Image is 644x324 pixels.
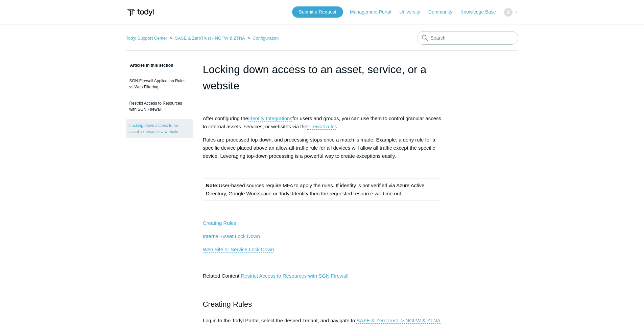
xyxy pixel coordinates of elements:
a: Internal Asset Lock Down [203,233,260,239]
input: Search [417,31,518,45]
a: Restrict Access to Resources with SGN Firewall [126,97,193,116]
td: User-based sources require MFA to apply the rules. If identity is not verified via Azure Active D... [203,179,441,201]
a: Creating Rules [203,220,236,226]
p: Rules are processed top-down, and processing stops once a match is made. Example: a deny rule for... [203,136,442,160]
a: Management Portal [350,8,398,16]
a: Community [428,8,459,16]
h2: Creating Rules [203,298,442,310]
a: Todyl Support Center [126,36,167,41]
a: Submit a Request [292,6,343,18]
h1: Locking down access to an asset, service, or a website [203,61,442,94]
a: Configuration [253,36,279,41]
a: Web Site or Service Lock Down [203,246,274,253]
strong: Note: [206,182,219,188]
a: SGN Firewall Application Rules vs Web Filtering [126,74,193,93]
img: Todyl Support Center Help Center home page [126,6,155,19]
a: Knowledge Base [460,8,503,16]
a: Firewall rules [307,124,337,130]
li: SASE & ZeroTrust - NGFW & ZTNA [168,36,246,41]
a: Identity Integrations [248,115,292,122]
a: Locking down access to an asset, service, or a website [126,119,193,138]
li: Configuration [246,36,279,41]
a: Restrict Access to Resources with SGN Firewall [241,273,348,279]
span: Articles in this section [126,63,173,68]
p: Related Content: [203,272,442,280]
a: University [399,8,427,16]
a: SASE & ZeroTrust - NGFW & ZTNA [175,36,245,41]
a: SASE & ZeroTrust -> NGFW & ZTNA [356,318,440,324]
p: After configuring the for users and groups, you can use them to control granular access to intern... [203,114,442,131]
li: Todyl Support Center [126,36,169,41]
